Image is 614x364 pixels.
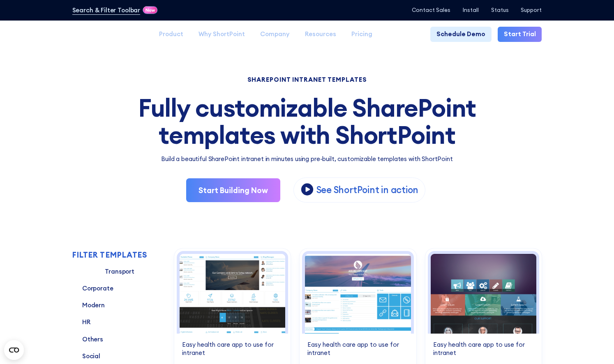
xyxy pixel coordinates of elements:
p: Build a beautiful SharePoint intranet in minutes using pre-built, customizable templates with Sho... [72,154,542,164]
label: Modern [72,301,105,310]
div: Resources [305,30,336,39]
div: Pricing [351,30,372,39]
img: Airlines 2 [305,254,411,334]
div: Company [260,30,289,39]
img: Bold Intranet [431,254,536,334]
a: Resources [297,27,344,42]
input: Modern [72,302,78,309]
a: open lightbox [293,177,425,203]
label: Others [72,335,103,344]
label: Corporate [72,284,113,293]
a: Start Trial [498,27,542,42]
p: See ShortPoint in action [316,184,419,196]
label: HR [72,318,90,327]
a: Why ShortPoint [191,27,252,42]
div: Easy health care app to use for intranet [307,341,408,357]
a: Company [253,27,297,42]
a: Pricing [344,27,380,42]
a: Search & Filter Toolbar [72,6,141,15]
div: Why ShortPoint [199,30,245,39]
a: Contact Sales [412,7,450,13]
img: Airlines 1 [180,254,285,334]
h2: FILTER TEMPLATES [72,251,148,259]
label: Social [72,352,100,361]
a: Start Building Now [186,178,280,202]
div: Fully customizable SharePoint templates with ShortPoint [72,94,542,148]
div: Easy health care app to use for intranet [182,341,283,357]
a: Product [151,27,191,42]
label: Transport [95,267,134,276]
a: Support [521,7,542,13]
div: Easy health care app to use for intranet [433,341,534,357]
a: Status [491,7,509,13]
input: Social [72,353,78,359]
a: Schedule Demo [430,27,492,42]
a: Install [463,7,479,13]
h1: SHAREPOINT INTRANET TEMPLATES [72,77,542,82]
input: Corporate [72,286,78,292]
input: HR [72,319,78,325]
input: Others [72,336,78,342]
iframe: Chat Widget [466,269,614,364]
a: Home [72,28,144,41]
div: Product [159,30,183,39]
button: Open CMP widget [4,340,24,360]
input: Transport [95,269,101,275]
